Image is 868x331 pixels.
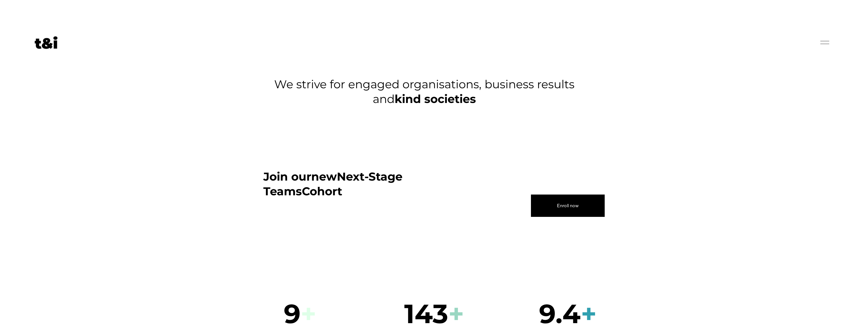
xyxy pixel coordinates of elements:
[263,170,311,183] strong: Join our
[448,298,464,330] strong: +
[35,36,58,49] img: Future of Work Experts
[301,298,316,330] strong: +
[395,92,476,106] strong: kind societies
[284,298,301,330] strong: 9
[263,77,586,106] h3: We strive for engaged organisations, business results and
[311,170,337,183] strong: new
[302,184,342,198] strong: Cohort
[539,298,581,330] strong: 9.4
[581,298,597,330] strong: +
[404,298,448,330] strong: 143
[531,195,605,217] a: Enroll now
